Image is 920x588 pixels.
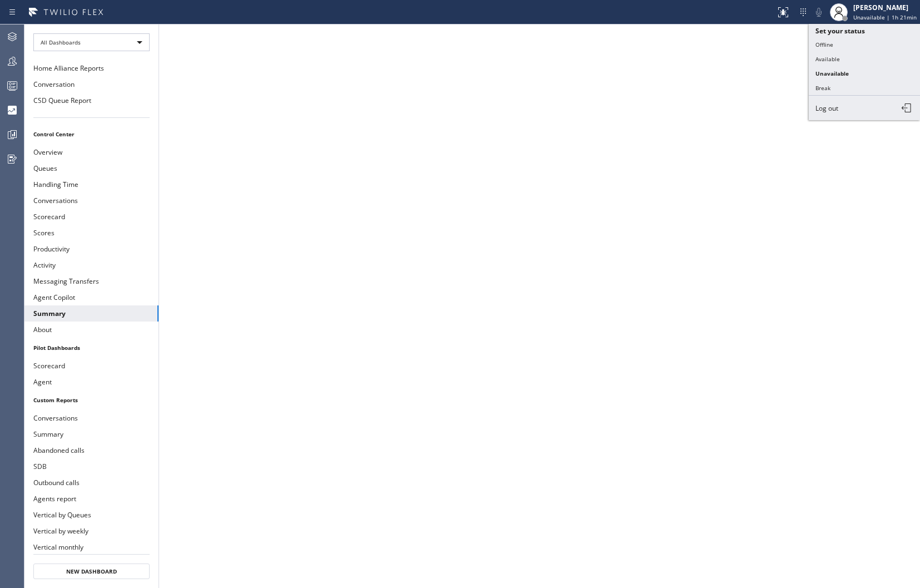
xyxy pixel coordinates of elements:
[24,209,159,225] button: Scorecard
[24,289,159,305] button: Agent Copilot
[811,4,827,20] button: Mute
[24,273,159,289] button: Messaging Transfers
[24,539,159,555] button: Vertical monthly
[24,442,159,458] button: Abandoned calls
[24,322,159,338] button: About
[24,475,159,491] button: Outbound calls
[24,225,159,241] button: Scores
[24,241,159,257] button: Productivity
[24,160,159,176] button: Queues
[24,507,159,523] button: Vertical by Queues
[24,92,159,108] button: CSD Queue Report
[24,426,159,442] button: Summary
[24,458,159,475] button: SDB
[24,523,159,539] button: Vertical by weekly
[33,564,150,579] button: New Dashboard
[24,358,159,374] button: Scorecard
[24,410,159,426] button: Conversations
[24,491,159,507] button: Agents report
[24,127,159,141] li: Control Center
[24,60,159,76] button: Home Alliance Reports
[24,144,159,160] button: Overview
[33,33,150,51] div: All Dashboards
[159,24,920,588] iframe: dashboard_9f6bb337dffe
[853,13,917,21] span: Unavailable | 1h 21min
[24,176,159,192] button: Handling Time
[24,393,159,407] li: Custom Reports
[24,76,159,92] button: Conversation
[24,374,159,390] button: Agent
[24,305,159,322] button: Summary
[24,340,159,355] li: Pilot Dashboards
[853,3,917,12] div: [PERSON_NAME]
[24,192,159,209] button: Conversations
[24,257,159,273] button: Activity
